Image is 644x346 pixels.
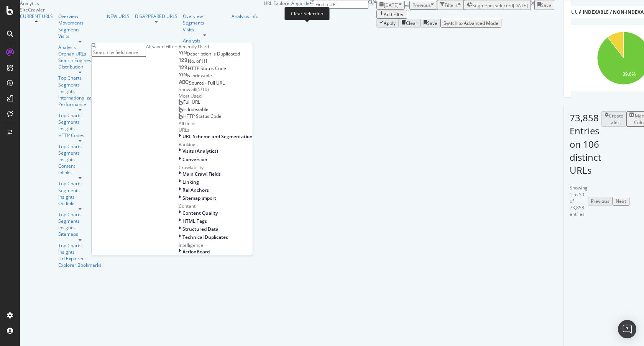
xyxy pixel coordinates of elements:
a: Top Charts [58,180,102,187]
span: ActionBoard [182,248,210,255]
div: URLs [179,127,253,133]
a: Top Charts [58,242,102,249]
a: Segments [58,119,102,125]
div: Filters [445,2,458,8]
div: Most Used [179,93,253,99]
a: Explorer Bookmarks [58,262,102,268]
a: Movements [58,20,102,26]
div: Insights [58,194,102,200]
a: Content [58,163,102,169]
a: NEW URLS [107,13,130,20]
a: Sitemaps [58,231,102,237]
div: Show all [179,86,196,93]
a: Overview [58,13,102,20]
span: 2025 Sep. 16th [384,2,399,8]
div: Next [616,198,626,204]
div: Save [427,20,437,26]
div: Clear Selection [284,7,330,20]
button: [DATE] [376,1,405,10]
button: Previous [409,1,437,10]
a: Inlinks [58,169,102,176]
span: Source - Full URL [189,80,225,86]
a: Top Charts [58,211,102,218]
span: Main Crawl Fields [182,171,221,177]
a: Insights [58,156,102,163]
div: Clear [406,20,417,26]
a: Segments [58,26,102,33]
a: Performance [58,101,102,108]
a: Segments [58,218,102,224]
div: Crawlability [179,164,253,171]
span: HTTP Status Code [183,113,222,119]
div: Apply [384,20,396,26]
div: Open Intercom Messenger [618,320,636,338]
div: Showing 1 to 50 of 73,858 entries [570,184,588,217]
div: Saved Filters [151,43,179,50]
span: Previous [412,2,431,8]
div: Save [541,2,551,8]
a: Url Explorer [58,255,102,262]
button: Next [613,197,629,206]
a: Analysis [183,38,226,44]
a: Top Charts [58,112,102,119]
button: Clear [399,19,421,28]
a: HTTP Codes [58,132,102,139]
span: Segments selected [472,2,513,9]
a: Segments [183,20,226,26]
div: [DATE] [513,2,528,9]
a: Insights [58,88,102,95]
a: Segments [58,150,102,156]
button: Switch to Advanced Mode [440,19,501,28]
a: CURRENT URLS [20,13,53,20]
div: Internationalization [58,95,102,101]
button: Create alert [601,111,626,127]
span: Rel Anchors [182,187,209,193]
button: Apply [376,19,399,28]
span: HTTP Status Code [188,65,226,72]
button: Save [421,19,440,28]
div: Segments [58,187,102,194]
span: HTML Tags [182,218,207,224]
div: Outlinks [58,200,102,207]
div: Add Filter [384,11,404,18]
div: Intelligence [179,242,253,248]
button: Add Filter [376,10,407,19]
a: Visits [58,33,102,39]
div: Insights [58,249,102,255]
a: Analysis [58,44,102,51]
a: Overview [183,13,226,20]
span: URL Scheme and Segmentation [182,133,253,140]
a: Visits [183,26,226,33]
div: Top Charts [58,143,102,150]
a: Orphan URLs [58,51,102,57]
a: DISAPPEARED URLS [135,13,177,20]
a: Segments [58,82,102,88]
div: Insights [58,224,102,231]
a: Analysis Info [232,13,258,20]
span: Full URL [183,99,200,105]
a: Search Engines [58,57,91,64]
